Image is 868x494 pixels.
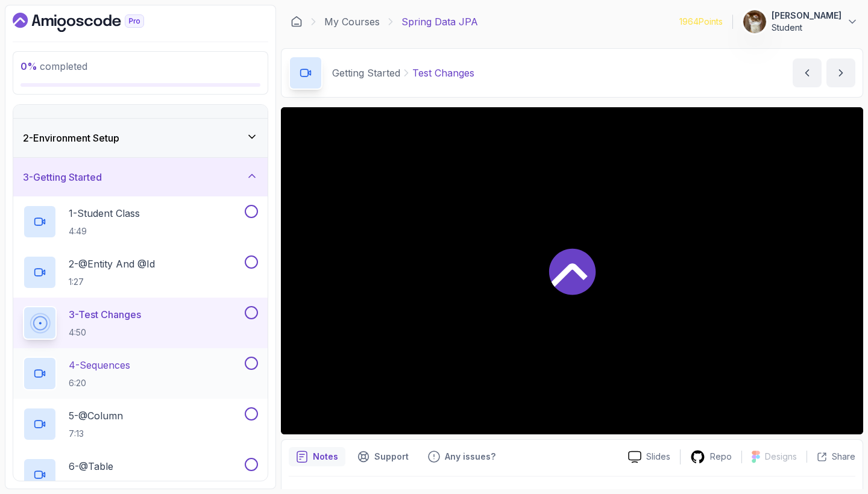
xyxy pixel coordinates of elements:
p: Support [374,451,409,463]
button: Support button [350,447,416,466]
a: Repo [681,449,741,464]
button: 3-Test Changes4:50 [23,306,258,340]
button: 1-Student Class4:49 [23,205,258,239]
button: user profile image[PERSON_NAME]Student [743,10,858,34]
button: 6-@Table1:56 [23,458,258,492]
button: 2-Environment Setup [13,119,268,157]
p: Designs [765,451,797,463]
button: next content [826,58,855,87]
button: 2-@Entity And @Id1:27 [23,255,258,289]
a: Slides [618,451,680,463]
img: user profile image [743,10,766,33]
iframe: chat widget [817,446,856,482]
a: My Courses [324,14,380,29]
span: completed [20,60,87,72]
p: 4:50 [69,327,141,339]
p: 5 - @Column [69,408,123,423]
p: Getting Started [332,66,400,80]
button: 3-Getting Started [13,158,268,196]
span: 0 % [20,60,37,72]
p: 6 - @Table [69,459,113,474]
p: [PERSON_NAME] [772,10,841,22]
p: 1 - Student Class [69,206,140,220]
button: previous content [793,58,822,87]
p: 4:49 [69,225,140,237]
p: Student [772,22,841,34]
p: Notes [313,451,338,463]
p: Test Changes [412,66,474,80]
p: 2 - @Entity And @Id [69,257,155,271]
h3: 3 - Getting Started [23,170,102,184]
a: Dashboard [13,13,172,32]
p: Slides [646,451,670,463]
p: 1:56 [69,478,113,490]
p: 7:13 [69,428,123,440]
p: 3 - Test Changes [69,307,141,322]
h3: 2 - Environment Setup [23,131,119,145]
p: Repo [710,451,732,463]
button: 5-@Column7:13 [23,407,258,441]
button: 4-Sequences6:20 [23,357,258,390]
p: 1:27 [69,276,155,288]
p: 1964 Points [679,16,723,28]
a: Dashboard [291,16,303,28]
p: 6:20 [69,377,130,389]
button: Share [807,451,855,463]
p: Any issues? [445,451,495,463]
button: Feedback button [421,447,503,466]
button: notes button [289,447,345,466]
p: 4 - Sequences [69,358,130,372]
p: Spring Data JPA [401,14,478,29]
